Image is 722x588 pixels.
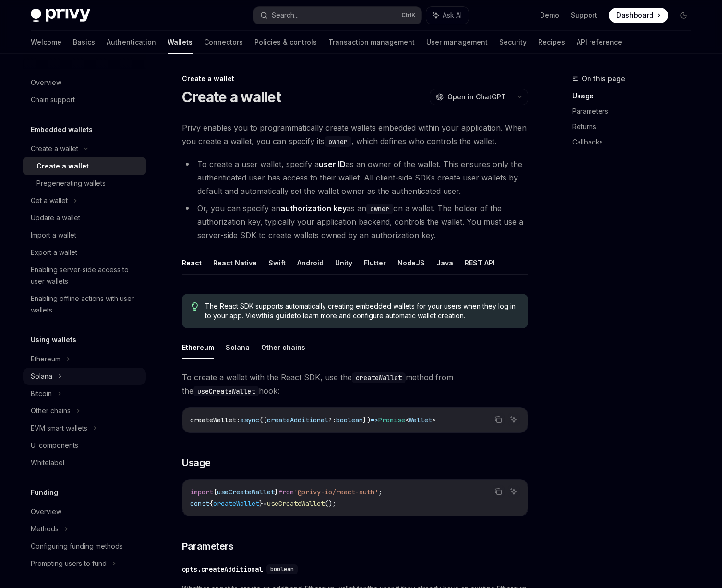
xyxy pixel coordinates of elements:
[23,157,146,175] a: Create a wallet
[254,31,317,54] a: Policies & controls
[31,388,52,399] div: Bitcoin
[23,538,146,555] a: Configuring funding methods
[582,73,625,84] span: On this page
[182,456,211,469] span: Usage
[572,134,699,150] a: Callbacks
[263,499,267,508] span: =
[31,422,87,434] div: EVM smart wallets
[182,252,202,274] button: React
[319,159,346,169] strong: user ID
[328,416,336,424] span: ?:
[236,416,240,424] span: :
[352,372,406,383] code: createWallet
[213,252,257,274] button: React Native
[492,413,505,426] button: Copy the contents from the code block
[31,506,61,517] div: Overview
[23,74,146,91] a: Overview
[190,499,209,508] span: const
[436,252,453,274] button: Java
[443,11,462,20] span: Ask AI
[23,454,146,471] a: Whitelabel
[297,252,324,274] button: Android
[280,204,347,213] strong: authorization key
[192,302,198,311] svg: Tip
[336,416,363,424] span: boolean
[31,264,140,287] div: Enabling server-side access to user wallets
[23,503,146,520] a: Overview
[36,178,106,189] div: Pregenerating wallets
[23,91,146,108] a: Chain support
[107,31,156,54] a: Authentication
[213,488,217,496] span: {
[31,229,76,241] div: Import a wallet
[23,290,146,319] a: Enabling offline actions with user wallets
[182,121,528,148] span: Privy enables you to programmatically create wallets embedded within your application. When you c...
[268,252,286,274] button: Swift
[577,31,622,54] a: API reference
[31,487,58,498] h5: Funding
[213,499,259,508] span: createWallet
[31,247,77,258] div: Export a wallet
[31,523,59,535] div: Methods
[378,488,382,496] span: ;
[205,301,518,321] span: The React SDK supports automatically creating embedded wallets for your users when they log in to...
[190,416,236,424] span: createWallet
[31,353,60,365] div: Ethereum
[507,485,520,498] button: Ask AI
[328,31,415,54] a: Transaction management
[23,437,146,454] a: UI components
[261,312,295,320] a: this guide
[23,175,146,192] a: Pregenerating wallets
[182,540,233,553] span: Parameters
[31,195,68,206] div: Get a wallet
[182,74,528,84] div: Create a wallet
[378,416,405,424] span: Promise
[261,336,305,359] button: Other chains
[616,11,653,20] span: Dashboard
[182,157,528,198] li: To create a user wallet, specify a as an owner of the wallet. This ensures only the authenticated...
[226,336,250,359] button: Solana
[676,8,691,23] button: Toggle dark mode
[31,77,61,88] div: Overview
[259,499,263,508] span: }
[31,457,64,468] div: Whitelabel
[432,416,436,424] span: >
[499,31,527,54] a: Security
[190,488,213,496] span: import
[23,261,146,290] a: Enabling server-side access to user wallets
[36,160,89,172] div: Create a wallet
[31,540,123,552] div: Configuring funding methods
[23,227,146,244] a: Import a wallet
[217,488,275,496] span: useCreateWallet
[31,440,78,451] div: UI components
[31,94,75,106] div: Chain support
[193,386,259,396] code: useCreateWallet
[426,31,488,54] a: User management
[447,92,506,102] span: Open in ChatGPT
[294,488,378,496] span: '@privy-io/react-auth'
[31,293,140,316] div: Enabling offline actions with user wallets
[363,416,371,424] span: })
[182,564,263,574] div: opts.createAdditional
[401,12,416,19] span: Ctrl K
[364,252,386,274] button: Flutter
[409,416,432,424] span: Wallet
[182,336,214,359] button: Ethereum
[31,9,90,22] img: dark logo
[397,252,425,274] button: NodeJS
[31,124,93,135] h5: Embedded wallets
[31,212,80,224] div: Update a wallet
[465,252,495,274] button: REST API
[168,31,193,54] a: Wallets
[23,244,146,261] a: Export a wallet
[492,485,505,498] button: Copy the contents from the code block
[73,31,95,54] a: Basics
[182,88,281,106] h1: Create a wallet
[335,252,352,274] button: Unity
[426,7,469,24] button: Ask AI
[182,202,528,242] li: Or, you can specify an as an on a wallet. The holder of the authorization key, typically your app...
[405,416,409,424] span: <
[240,416,259,424] span: async
[325,136,351,147] code: owner
[31,371,52,382] div: Solana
